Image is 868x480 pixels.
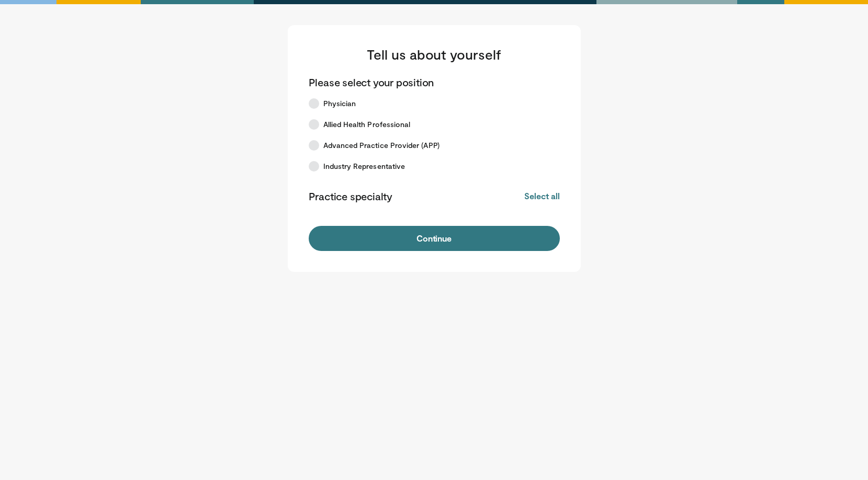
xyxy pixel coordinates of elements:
[309,75,434,89] p: Please select your position
[309,46,560,63] h3: Tell us about yourself
[309,226,560,251] button: Continue
[323,140,439,151] span: Advanced Practice Provider (APP)
[323,119,411,130] span: Allied Health Professional
[323,161,405,172] span: Industry Representative
[323,98,356,109] span: Physician
[309,189,392,203] p: Practice specialty
[524,190,559,202] button: Select all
